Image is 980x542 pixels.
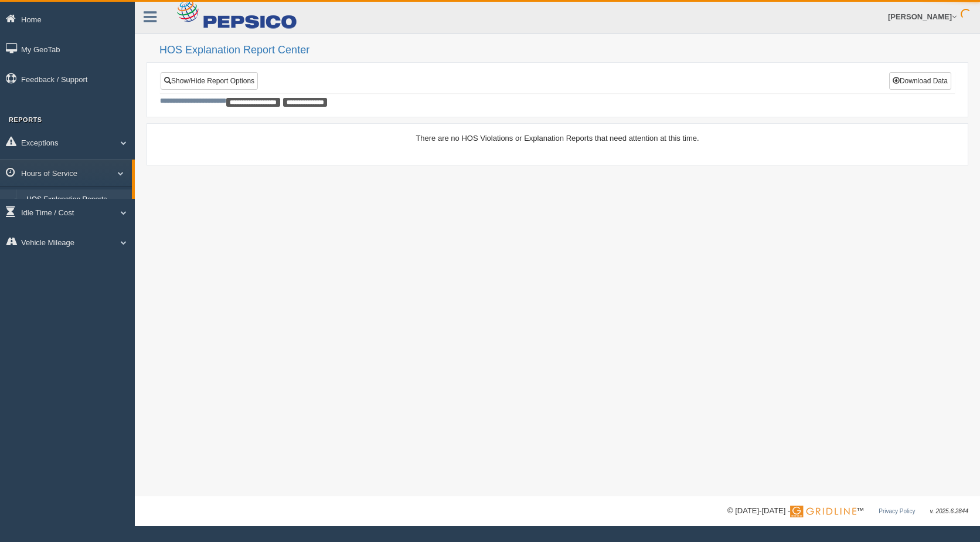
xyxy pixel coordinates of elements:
[930,508,968,514] span: v. 2025.6.2844
[21,189,132,211] a: HOS Explanation Reports
[879,508,915,514] a: Privacy Policy
[161,72,258,90] a: Show/Hide Report Options
[790,506,856,517] img: Gridline
[159,45,968,56] h2: HOS Explanation Report Center
[160,133,955,144] div: There are no HOS Violations or Explanation Reports that need attention at this time.
[889,72,951,90] button: Download Data
[727,505,968,517] div: © [DATE]-[DATE] - ™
